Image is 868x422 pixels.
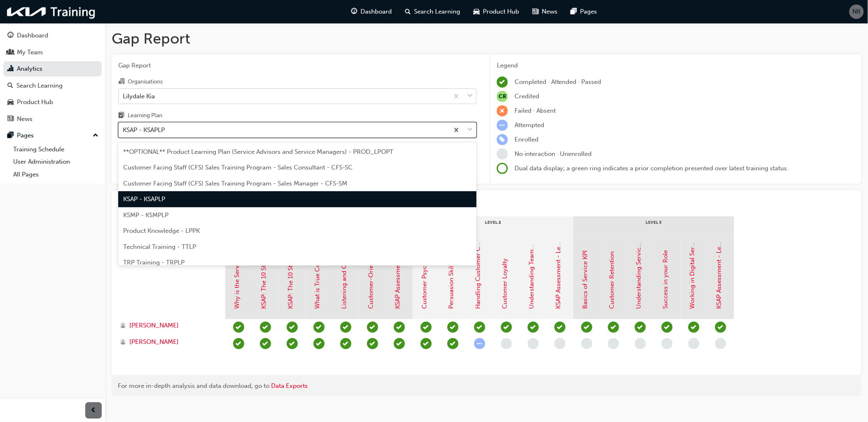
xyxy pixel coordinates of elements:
[528,322,539,333] span: learningRecordVerb_PASS-icon
[10,168,102,181] a: All Pages
[515,165,789,172] span: Dual data display; a green ring indicates a prior completion presented over latest training status.
[474,322,485,333] span: learningRecordVerb_PASS-icon
[501,259,509,309] a: Customer Loyalty
[233,338,244,349] span: learningRecordVerb_PASS-icon
[447,338,459,349] span: learningRecordVerb_PASS-icon
[662,338,673,349] span: learningRecordVerb_NONE-icon
[447,322,459,333] span: learningRecordVerb_PASS-icon
[467,3,526,20] a: car-iconProduct Hub
[528,338,539,349] span: learningRecordVerb_NONE-icon
[123,148,393,155] span: **OPTIONAL** Product Learning Plan (Service Advisors and Service Managers) - PROD_LPOPT
[118,381,855,391] div: For more in-depth analysis and data download, go to
[91,406,97,416] span: prev-icon
[367,322,378,333] span: learningRecordVerb_PASS-icon
[17,114,33,124] div: News
[7,82,13,90] span: search-icon
[497,105,508,116] span: learningRecordVerb_FAIL-icon
[608,252,616,309] a: Customer Retention
[483,7,519,16] span: Product Hub
[7,49,14,56] span: people-icon
[467,91,473,102] span: down-icon
[118,112,124,120] span: learningplan-icon
[662,322,673,333] span: learningRecordVerb_COMPLETE-icon
[571,7,577,17] span: pages-icon
[123,91,155,101] div: Lilydale Kia
[314,338,325,349] span: learningRecordVerb_PASS-icon
[581,322,592,333] span: learningRecordVerb_PASS-icon
[123,180,347,187] span: Customer Facing Staff (CFS) Sales Training Program - Sales Manager - CFS-SM
[715,338,726,349] span: learningRecordVerb_NONE-icon
[314,322,325,333] span: learningRecordVerb_PASS-icon
[129,321,179,330] span: [PERSON_NAME]
[448,262,455,309] a: Persuasion Skills
[7,32,14,39] span: guage-icon
[635,338,646,349] span: learningRecordVerb_NONE-icon
[528,235,536,309] a: Understanding Teamwork
[497,61,855,70] div: Legend
[123,259,185,266] span: TRP Training - TRPLP
[608,338,619,349] span: learningRecordVerb_NONE-icon
[128,111,162,120] div: Learning Plan
[314,223,321,309] a: What is True Communication?
[414,7,461,16] span: Search Learning
[564,3,604,20] a: pages-iconPages
[287,338,298,349] span: learningRecordVerb_PASS-icon
[3,95,102,110] a: Product Hub
[689,219,696,309] a: Working in Digital Service Tools
[421,322,432,333] span: learningRecordVerb_PASS-icon
[394,322,405,333] span: learningRecordVerb_PASS-icon
[351,7,358,17] span: guage-icon
[4,3,99,20] img: kia-training
[271,382,308,390] a: Data Exports
[635,183,643,309] a: Understanding Service Quality Management
[123,227,200,234] span: Product Knowledge - LPPK
[501,338,512,349] span: learningRecordVerb_NONE-icon
[635,322,646,333] span: learningRecordVerb_PASS-icon
[542,7,558,16] span: News
[662,250,669,309] a: Success in your Role
[3,128,102,143] button: Pages
[467,125,473,135] span: down-icon
[129,337,179,347] span: [PERSON_NAME]
[123,243,196,250] span: Technical Training - TTLP
[580,7,597,16] span: Pages
[3,45,102,60] a: My Team
[118,61,477,70] span: Gap Report
[7,116,14,123] span: news-icon
[497,134,508,145] span: learningRecordVerb_ENROLL-icon
[515,93,539,100] span: Credited
[10,143,102,156] a: Training Schedule
[260,338,271,349] span: learningRecordVerb_PASS-icon
[118,78,124,86] span: organisation-icon
[10,155,102,168] a: User Administration
[421,338,432,349] span: learningRecordVerb_PASS-icon
[849,5,864,19] button: NK
[555,234,562,309] a: KSAP Assessment - Level 2
[394,338,405,349] span: learningRecordVerb_PASS-icon
[7,65,14,73] span: chart-icon
[123,164,353,171] span: Customer Facing Staff (CFS) Sales Training Program - Sales Consultant - CFS-SC
[533,7,539,17] span: news-icon
[7,132,14,139] span: pages-icon
[474,338,485,349] span: learningRecordVerb_ATTEMPT-icon
[128,78,163,86] div: Organisations
[120,321,218,330] a: [PERSON_NAME]
[340,322,351,333] span: learningRecordVerb_PASS-icon
[3,28,102,43] a: Dashboard
[3,26,102,128] button: DashboardMy TeamAnalyticsSearch LearningProduct HubNews
[394,234,402,309] a: KSAP Assessment - Level 1
[413,216,573,237] div: Level 2
[16,81,63,90] div: Search Learning
[233,322,244,333] span: learningRecordVerb_PASS-icon
[501,322,512,333] span: learningRecordVerb_PASS-icon
[123,211,168,219] span: KSMP - KSMPLP
[554,338,566,349] span: learningRecordVerb_NONE-icon
[715,322,726,333] span: learningRecordVerb_PASS-icon
[405,7,411,17] span: search-icon
[497,91,508,102] span: null-icon
[287,322,298,333] span: learningRecordVerb_PASS-icon
[497,77,508,88] span: learningRecordVerb_COMPLETE-icon
[515,150,592,158] span: No interaction · Unenrolled
[853,7,861,16] span: NK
